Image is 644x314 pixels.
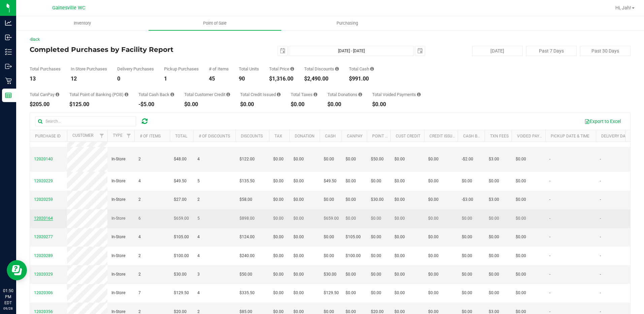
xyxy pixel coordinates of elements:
[516,215,526,222] span: $0.00
[197,196,200,203] span: 2
[239,234,255,240] span: $124.00
[516,271,526,278] span: $0.00
[273,215,284,222] span: $0.00
[358,92,362,97] i: Sum of all round-up-to-next-dollar total price adjustments for all purchases in the date range.
[30,102,59,107] div: $205.00
[71,76,107,82] div: 12
[324,178,336,184] span: $49.50
[184,102,230,107] div: $0.00
[290,67,294,71] i: Sum of the total prices of all purchases in the date range.
[273,156,284,162] span: $0.00
[239,290,255,296] span: $335.50
[304,76,339,82] div: $2,490.00
[304,67,339,71] div: Total Discounts
[428,178,439,184] span: $0.00
[396,134,420,138] a: Cust Credit
[111,178,125,184] span: In-Store
[184,92,230,97] div: Total Customer Credit
[34,290,53,295] span: 12020306
[111,156,125,162] span: In-Store
[516,290,526,296] span: $0.00
[239,253,255,259] span: $240.00
[526,46,577,56] button: Past 7 Days
[30,76,61,82] div: 13
[371,234,381,240] span: $0.00
[35,134,61,138] a: Purchase ID
[371,178,381,184] span: $0.00
[324,215,339,222] span: $659.00
[490,134,509,138] a: Txn Fees
[209,67,229,71] div: # of Items
[34,216,53,221] span: 12020164
[197,253,200,259] span: 4
[34,197,53,202] span: 12020259
[138,215,141,222] span: 6
[349,67,374,71] div: Total Cash
[489,253,499,259] span: $0.00
[138,92,174,97] div: Total Cash Back
[489,156,499,162] span: $3.00
[293,290,304,296] span: $0.00
[415,46,425,56] span: select
[489,215,499,222] span: $0.00
[293,234,304,240] span: $0.00
[34,253,53,258] span: 12020289
[275,134,282,138] a: Tax
[428,156,439,162] span: $0.00
[417,92,421,97] i: Sum of all voided payment transaction amounts, excluding tips and transaction fees, for all purch...
[314,92,317,97] i: Sum of the total taxes for all purchases in the date range.
[615,5,631,10] span: Hi, Jah!
[600,253,601,259] span: -
[551,134,589,138] a: Pickup Date & Time
[346,253,361,259] span: $100.00
[293,196,304,203] span: $0.00
[170,92,174,97] i: Sum of the cash-back amounts from rounded-up electronic payments for all purchases in the date ra...
[517,134,550,138] a: Voided Payment
[56,92,59,97] i: Sum of the successful, non-voided CanPay payment transactions for all purchases in the date range.
[324,271,336,278] span: $30.00
[349,76,374,82] div: $991.00
[138,102,174,107] div: -$5.00
[3,306,13,311] p: 09/28
[516,156,526,162] span: $0.00
[113,133,123,138] a: Type
[125,92,128,97] i: Sum of the successful, non-voided point-of-banking payment transactions, both via payment termina...
[117,67,154,71] div: Delivery Purchases
[428,253,439,259] span: $0.00
[194,20,236,26] span: Point of Sale
[5,92,12,99] inline-svg: Reports
[273,234,284,240] span: $0.00
[324,196,334,203] span: $0.00
[516,196,526,203] span: $0.00
[549,271,550,278] span: -
[281,16,414,30] a: Purchasing
[197,290,200,296] span: 4
[138,253,141,259] span: 2
[394,234,405,240] span: $0.00
[30,46,230,53] h4: Completed Purchases by Facility Report
[428,290,439,296] span: $0.00
[462,178,472,184] span: $0.00
[278,46,287,56] span: select
[138,290,141,296] span: 7
[372,102,421,107] div: $0.00
[7,260,27,280] iframe: Resource center
[174,271,187,278] span: $30.00
[34,272,53,277] span: 12020329
[372,134,420,138] a: Point of Banking (POB)
[346,156,356,162] span: $0.00
[462,234,472,240] span: $0.00
[174,196,187,203] span: $27.00
[164,67,199,71] div: Pickup Purchases
[327,20,367,26] span: Purchasing
[394,290,405,296] span: $0.00
[34,157,53,161] span: 12020140
[549,178,550,184] span: -
[209,76,229,82] div: 45
[111,196,125,203] span: In-Store
[600,178,601,184] span: -
[197,178,200,184] span: 5
[269,67,294,71] div: Total Price
[5,34,12,41] inline-svg: Inbound
[239,271,252,278] span: $50.00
